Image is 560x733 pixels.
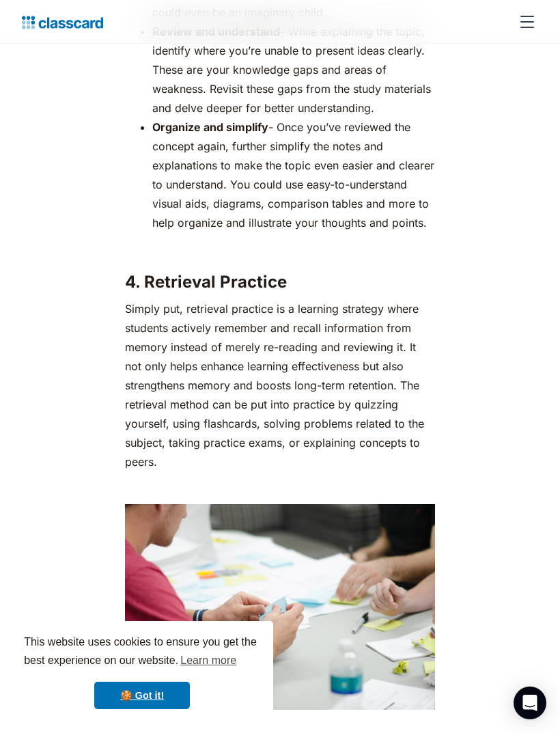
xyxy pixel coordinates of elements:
[94,682,190,709] a: dismiss cookie message
[152,120,268,134] strong: Organize and simplify
[22,12,103,31] a: home
[125,299,436,471] p: Simply put, retrieval practice is a learning strategy where students actively remember and recall...
[125,504,436,710] img: a group of students sticking post its on a chart
[152,22,436,117] li: - While explaining the topic, identify where you’re unable to present ideas clearly. These are yo...
[178,650,238,671] a: learn more about cookies
[125,478,436,497] p: ‍
[24,634,260,671] span: This website uses cookies to ensure you get the best experience on our website.
[125,239,436,258] p: ‍
[511,5,538,38] div: menu
[125,272,436,292] h3: 4. Retrieval Practice
[11,621,273,722] div: cookieconsent
[514,687,546,719] div: Open Intercom Messenger
[152,117,436,232] li: - Once you’ve reviewed the concept again, further simplify the notes and explanations to make the...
